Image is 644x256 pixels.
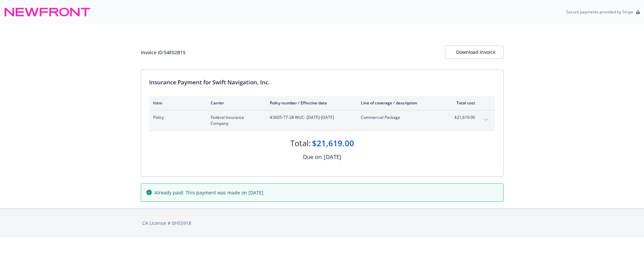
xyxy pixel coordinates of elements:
span: $21,619.00 [450,114,475,120]
button: expand content [480,114,491,125]
div: Carrier [211,100,259,106]
span: Commercial Package [361,114,439,120]
div: $21,619.00 [312,138,354,149]
div: Download Invoice [456,46,493,59]
div: Item [153,100,200,106]
div: Invoice ID: 54E02B15 [141,49,186,56]
span: Federal Insurance Company [211,114,259,126]
div: CA License # 0H55918 [142,220,502,227]
div: Policy number / Effective date [270,100,350,106]
button: Download Invoice [445,46,504,59]
div: Insurance Payment for Swift Navigation, Inc. [149,78,495,87]
div: Due on [303,153,322,161]
span: Policy [153,114,200,120]
div: [DATE] [324,153,341,161]
p: Secure payments provided by Stripe [566,9,633,15]
div: PolicyFederal Insurance Company#3605-77-28 WUC- [DATE]-[DATE]Commercial Package$21,619.00expand c... [149,110,495,131]
div: Line of coverage / description [361,100,439,106]
div: Total: [290,138,311,149]
span: Already paid: This payment was made on [DATE] [154,189,263,196]
div: Total cost [450,100,475,106]
span: #3605-77-28 WUC - [DATE]-[DATE] [270,114,350,120]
